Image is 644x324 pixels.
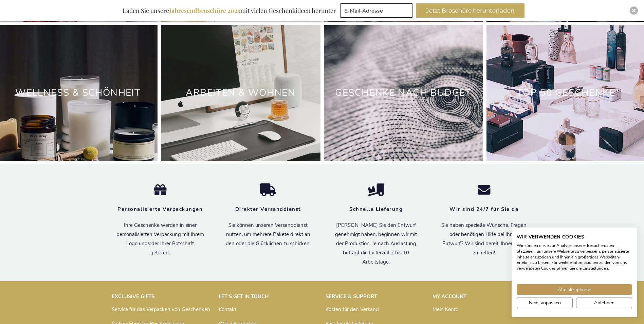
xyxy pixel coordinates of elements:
[186,86,295,99] a: Arbeiten & Wohnen
[517,234,632,240] h2: Wir verwenden Cookies
[117,206,203,213] strong: Personalisierte Verpackungen
[558,286,591,293] span: Alle akzeptieren
[119,3,339,18] div: Laden Sie unsere mit vielen Geschenkideen herunter
[326,306,379,313] a: Kosten für den Versand
[433,306,458,313] a: Mein Konto
[219,293,269,300] strong: LET'S GET IN TOUCH
[15,86,141,99] a: Wellness & Schönheit
[335,86,471,99] a: Geschenke nach Budget
[224,221,312,248] p: Sie können unseren Versanddienst nutzen, um mehrere Pakete direkt an den oder die Glücklichen zu ...
[116,221,204,257] p: Ihre Geschenke werden in einer personalisierten Verpackung mit Ihrem Logo und/oder Ihrer Botschaf...
[235,206,301,213] strong: Direkter Versanddienst
[326,293,377,300] strong: SERVICE & SUPPORT
[594,299,614,306] span: Ablehnen
[341,3,412,18] input: E-Mail-Adresse
[433,293,466,300] strong: MY ACCOUNT
[517,243,632,271] p: Wir können diese zur Analyse unserer Besucherdaten platzieren, um unsere Webseite zu verbessern, ...
[630,6,638,15] div: Close
[349,206,403,213] strong: Schnelle Lieferung
[169,6,240,15] b: Jahresendbroschüre 2025
[112,306,210,313] a: Service für das Verpacken von Geschenken
[219,306,236,313] a: Kontakt
[341,3,415,20] form: marketing offers and promotions
[517,298,573,308] button: cookie Einstellungen anpassen
[416,3,525,18] button: Jetzt Broschüre herunterladen
[632,8,636,13] img: Close
[440,221,528,257] p: Sie haben spezielle Wünsche, Fragen oder benötigen Hilfe bei Ihrem Entwurf? Wir sind bereit, Ihne...
[332,221,420,267] p: [PERSON_NAME] Sie den Entwurf genehmigt haben, beginnen wir mit der Produktion. Je nach Auslastun...
[517,86,615,99] a: TOP 50 GESCHENKE
[517,284,632,295] button: Akzeptieren Sie alle cookies
[112,293,154,300] strong: EXCLUSIVE GIFTS
[449,206,518,213] strong: Wir sind 24/7 für Sie da
[576,298,632,308] button: Alle verweigern cookies
[529,299,561,306] span: Nein, anpassen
